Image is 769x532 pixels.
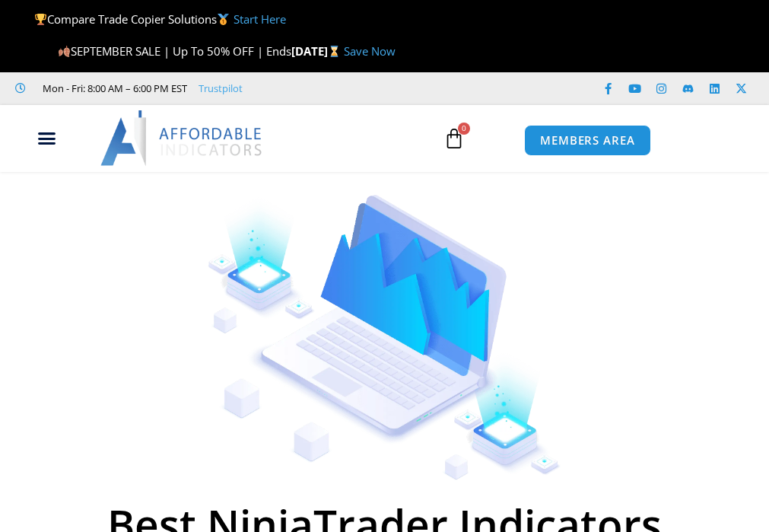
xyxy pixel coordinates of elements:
div: Menu Toggle [8,124,84,153]
a: Trustpilot [199,79,243,97]
img: 🍂 [59,46,70,57]
a: 0 [421,116,488,161]
span: MEMBERS AREA [540,135,635,146]
img: 🏆 [35,14,46,25]
img: Indicators 1 | Affordable Indicators – NinjaTrader [208,195,562,480]
a: MEMBERS AREA [524,125,651,156]
span: SEPTEMBER SALE | Up To 50% OFF | Ends [58,43,291,59]
span: Compare Trade Copier Solutions [34,11,285,27]
a: Start Here [234,11,286,27]
a: Save Now [344,43,396,59]
span: 0 [458,123,470,135]
img: ⌛ [329,46,340,57]
strong: [DATE] [291,43,344,59]
img: 🥇 [218,14,229,25]
img: LogoAI | Affordable Indicators – NinjaTrader [100,110,264,165]
span: Mon - Fri: 8:00 AM – 6:00 PM EST [39,79,187,97]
